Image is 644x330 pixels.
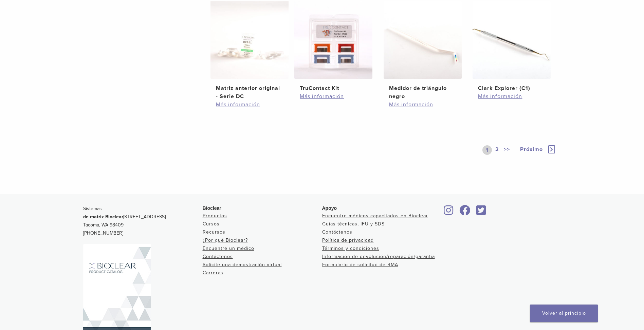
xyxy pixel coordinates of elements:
[389,100,456,109] a: Más información
[473,1,551,79] img: Clark Explorer (C1)
[203,221,220,227] a: Cursos
[83,205,203,237] p: Sistemas [STREET_ADDRESS] Tacoma, WA 98409 [PHONE_NUMBER]
[322,205,337,211] span: Apoyo
[472,1,551,92] a: Clark Explorer (C1)Clark Explorer (C1)
[530,305,598,322] a: Volver al principio
[474,209,489,216] a: Bioclear
[203,245,254,251] a: Encuentre un médico
[457,209,473,216] a: Bioclear
[216,84,283,100] h2: Matriz anterior original - Serie DC
[216,100,283,109] a: Más información
[203,229,225,235] a: Recursos
[322,262,398,268] a: Formulario de solicitud de RMA
[294,1,373,92] a: TruContact KitTruContact Kit
[83,214,123,220] strong: de matriz Bioclear
[494,145,500,155] a: 2
[442,209,456,216] a: Bioclear
[322,221,385,227] a: Guías técnicas, IFU y SDS
[210,1,289,100] a: Matriz anterior original - Serie DCMatriz anterior original - Serie DC
[203,270,223,276] a: Carreras
[478,84,545,92] h2: Clark Explorer (C1)
[389,84,456,100] h2: Medidor de triángulo negro
[203,262,282,268] a: Solicite una demostración virtual
[203,205,221,211] span: Bioclear
[322,213,428,219] a: Encuentre médicos capacitados en Bioclear
[294,1,372,79] img: TruContact Kit
[502,145,511,155] a: >>
[322,245,379,251] a: Términos y condiciones
[383,1,462,100] a: Black Triangle GaugeMedidor de triángulo negro
[478,92,545,100] a: Más información
[384,1,462,79] img: Black Triangle Gauge
[482,145,492,155] a: 1
[520,146,543,153] span: Próximo
[300,84,367,92] h2: TruContact Kit
[300,92,367,100] a: Más información
[203,213,227,219] a: Productos
[322,237,374,243] a: Política de privacidad
[203,254,233,259] a: Contáctenos
[322,229,352,235] a: Contáctenos
[322,254,435,259] a: Información de devolución/reparación/garantía
[203,237,248,243] a: ¿Por qué Bioclear?
[210,1,289,79] img: Matriz anterior original - Serie DC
